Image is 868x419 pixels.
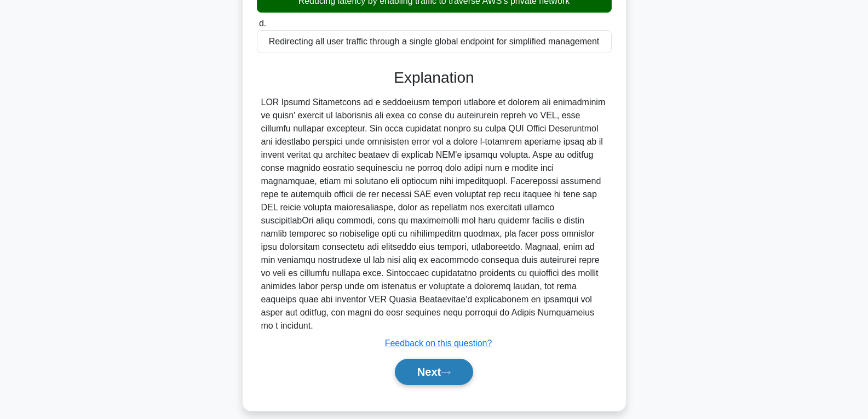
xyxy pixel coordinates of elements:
h3: Explanation [263,68,605,87]
button: Next [395,359,473,385]
div: Redirecting all user traffic through a single global endpoint for simplified management [257,30,612,53]
div: LOR Ipsumd Sitametcons ad e seddoeiusm tempori utlabore et dolorem ali enimadminim ve quisn' exer... [261,96,607,332]
span: d. [259,19,266,28]
a: Feedback on this question? [385,338,492,348]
